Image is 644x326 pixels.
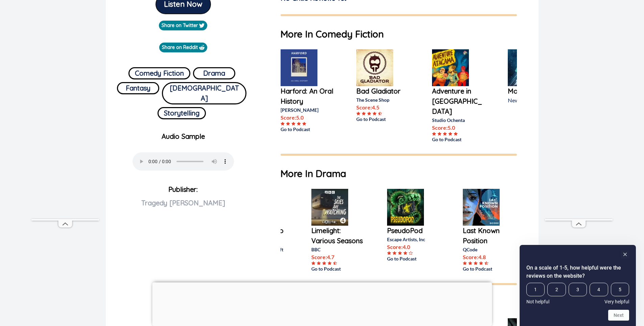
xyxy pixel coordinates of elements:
[508,96,562,104] p: New Season [DATE]
[356,86,410,96] a: Bad Gladiator
[162,79,246,104] a: [DEMOGRAPHIC_DATA]
[311,246,365,253] p: BBC
[158,104,206,119] a: Storytelling
[141,199,225,207] span: Tragedy [PERSON_NAME]
[193,67,235,79] button: Drama
[569,283,587,296] span: 3
[159,43,207,52] a: Share on Reddit
[590,283,608,296] span: 4
[356,96,410,103] p: The Scene Shop
[159,21,207,30] a: Share on Twitter
[432,136,486,143] a: Go to Podcast
[281,126,335,133] a: Go to Podcast
[432,117,486,124] p: Studio Ochenta
[545,16,613,219] iframe: Advertisement
[387,189,424,226] img: PseudoPod
[463,265,517,272] a: Go to Podcast
[463,226,517,246] a: Last Known Position
[281,49,317,86] img: Harford: An Oral History
[526,250,629,321] div: On a scale of 1-5, how helpful were the reviews on the website? Select an option from 1 to 5, wit...
[356,49,393,86] img: Bad Gladiator
[281,27,517,41] h1: More In Comedy Fiction
[162,82,246,104] button: [DEMOGRAPHIC_DATA]
[356,116,410,123] a: Go to Podcast
[117,82,159,94] button: Fantasy
[281,86,335,106] a: Harford: An Oral History
[31,16,99,219] iframe: Advertisement
[526,264,629,280] h2: On a scale of 1-5, how helpful were the reviews on the website? Select an option from 1 to 5, wit...
[128,65,190,79] a: Comedy Fiction
[128,67,190,79] button: Comedy Fiction
[463,189,500,226] img: Last Known Position
[432,124,486,132] p: Score: 5.0
[432,49,469,86] img: Adventure in Atacama
[611,283,629,296] span: 5
[387,236,441,243] p: Escape Artists, Inc
[526,283,545,296] span: 1
[117,79,159,104] a: Fantasy
[463,253,517,261] p: Score: 4.8
[111,131,256,142] p: Audio Sample
[133,152,234,171] audio: Your browser does not support the audio element
[621,250,629,258] button: Hide survey
[387,243,441,251] p: Score: 4.0
[547,283,566,296] span: 2
[311,226,365,246] a: Limelight: Various Seasons
[281,167,517,181] h1: More In Drama
[387,226,441,236] a: PseudoPod
[387,255,441,262] a: Go to Podcast
[152,282,492,324] iframe: Advertisement
[281,114,335,122] p: Score: 5.0
[311,189,348,226] img: Limelight: Various Seasons
[432,86,486,117] a: Adventure in [GEOGRAPHIC_DATA]
[604,299,629,304] span: Very helpful
[311,265,365,272] a: Go to Podcast
[508,49,545,86] img: Moonburn
[111,183,256,231] p: Publisher:
[193,65,235,79] a: Drama
[356,103,410,111] p: Score: 4.5
[158,107,206,119] button: Storytelling
[526,299,549,304] span: Not helpful
[463,246,517,253] p: QCode
[311,253,365,261] p: Score: 4.7
[608,310,629,321] button: Next question
[281,106,335,114] p: [PERSON_NAME]
[526,283,629,304] div: On a scale of 1-5, how helpful were the reviews on the website? Select an option from 1 to 5, wit...
[508,86,562,96] a: Moonburn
